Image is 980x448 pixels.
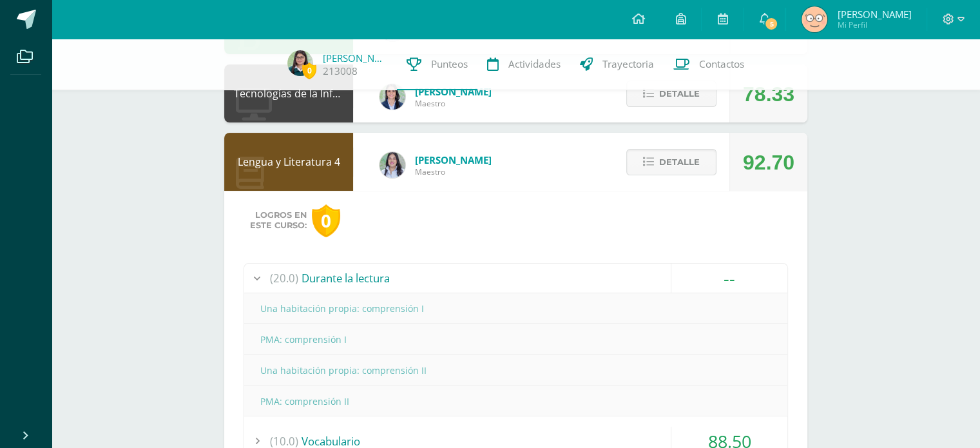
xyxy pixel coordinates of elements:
span: 5 [764,17,778,31]
div: Lengua y Literatura 4 [224,133,353,191]
span: Maestro [415,98,492,109]
span: Detalle [659,150,700,174]
div: 78.33 [743,65,794,123]
img: 7489ccb779e23ff9f2c3e89c21f82ed0.png [380,84,405,110]
img: ec776638e2b37e158411211b4036a738.png [802,6,827,32]
span: Trayectoria [602,57,654,71]
span: Mi Perfil [837,19,911,30]
a: 213008 [323,64,358,78]
a: Actividades [477,39,570,90]
a: Trayectoria [570,39,664,90]
a: [PERSON_NAME] de [323,52,387,64]
div: Outline [5,5,188,17]
div: Durante la lectura [244,264,787,293]
span: 16 px [15,90,36,101]
a: Contactos [664,39,754,90]
div: 92.70 [743,133,794,191]
button: Detalle [626,149,716,175]
span: [PERSON_NAME] [837,8,911,21]
span: Detalle [659,82,700,106]
span: 0 [302,63,316,79]
label: Tamaño de fuente [5,78,79,89]
button: Detalle [626,81,716,107]
div: Tecnologías de la Información y la Comunicación 4 [224,64,353,122]
a: Punteos [397,39,477,90]
div: Una habitación propia: comprensión I [244,294,787,323]
span: (20.0) [270,264,298,293]
span: Logros en este curso: [250,210,307,231]
img: d767a28e0159f41e94eb54805d237cff.png [287,50,313,76]
span: [PERSON_NAME] [415,153,492,166]
div: 0 [312,204,340,237]
span: Contactos [699,57,744,71]
div: PMA: comprensión I [244,325,787,354]
div: -- [671,264,787,293]
span: Punteos [431,57,468,71]
span: Actividades [508,57,561,71]
span: Maestro [415,166,492,177]
h3: Estilo [5,41,188,55]
span: [PERSON_NAME] [415,85,492,98]
img: df6a3bad71d85cf97c4a6d1acf904499.png [380,152,405,178]
div: PMA: comprensión II [244,387,787,416]
div: Una habitación propia: comprensión II [244,356,787,385]
a: Back to Top [19,17,70,28]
